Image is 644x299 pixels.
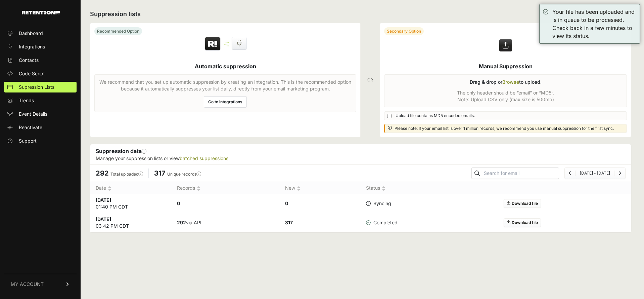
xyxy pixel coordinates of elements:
th: New [280,182,361,194]
img: no_sort-eaf950dc5ab64cae54d48a5578032e96f70b2ecb7d747501f34c8f2db400fb66.gif [197,186,200,191]
a: Download file [504,199,541,208]
a: Code Script [4,68,77,79]
strong: [DATE] [96,216,111,222]
img: no_sort-eaf950dc5ab64cae54d48a5578032e96f70b2ecb7d747501f34c8f2db400fb66.gif [382,186,385,191]
th: Records [172,182,280,194]
a: Event Details [4,109,77,119]
li: [DATE] - [DATE] [576,171,614,176]
th: Status [361,182,415,194]
span: Supression Lists [19,84,54,90]
img: no_sort-eaf950dc5ab64cae54d48a5578032e96f70b2ecb7d747501f34c8f2db400fb66.gif [108,186,111,191]
div: Recommended Option [94,27,142,35]
a: Dashboard [4,28,77,39]
h5: Automatic suppression [195,62,256,70]
p: Manage your suppression lists or view [96,155,626,162]
strong: 0 [285,200,288,206]
strong: 0 [177,200,180,206]
span: Dashboard [19,30,43,37]
span: Upload file contains MD5 encoded emails. [396,113,475,118]
a: Next [618,171,621,176]
strong: [DATE] [96,197,111,203]
nav: Page navigation [564,167,626,179]
label: Total uploaded [110,172,143,177]
a: Reactivate [4,122,77,133]
a: batched suppressions [180,155,228,161]
div: Suppression data [90,144,631,164]
span: Support [19,138,37,144]
td: 01:40 PM CDT [90,194,172,213]
img: Retention.com [22,11,60,14]
span: 317 [154,169,166,177]
span: Syncing [366,200,391,207]
span: Completed [366,219,398,226]
img: integration [224,45,229,46]
span: Code Script [19,70,45,77]
span: Integrations [19,43,45,50]
a: Trends [4,95,77,106]
a: Go to integrations [204,96,247,108]
img: integration [224,44,229,45]
a: Integrations [4,41,77,52]
label: Unique records [167,172,201,177]
th: Date [90,182,172,194]
input: Search for email [482,169,559,178]
img: no_sort-eaf950dc5ab64cae54d48a5578032e96f70b2ecb7d747501f34c8f2db400fb66.gif [297,186,301,191]
span: 292 [96,169,109,177]
input: Upload file contains MD5 encoded emails. [387,114,392,118]
td: 03:42 PM CDT [90,213,172,232]
td: via API [172,213,280,232]
a: Contacts [4,55,77,66]
p: We recommend that you set up automatic suppression by creating an Integration. This is the recomm... [99,79,352,92]
span: Event Details [19,111,47,117]
strong: 292 [177,220,186,225]
a: Supression Lists [4,82,77,92]
span: Trends [19,97,34,104]
span: Contacts [19,57,39,64]
div: Your file has been uploaded and is in queue to be processed. Check back in a few minutes to view ... [552,8,636,40]
span: MY ACCOUNT [11,281,44,288]
img: integration [224,42,229,43]
div: OR [367,23,373,137]
a: Previous [569,171,571,176]
img: Retention [204,37,221,51]
a: Download file [504,218,541,227]
a: Support [4,136,77,146]
strong: 317 [285,220,293,225]
a: MY ACCOUNT [4,274,77,294]
h2: Suppression lists [90,9,631,19]
span: Reactivate [19,124,42,131]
